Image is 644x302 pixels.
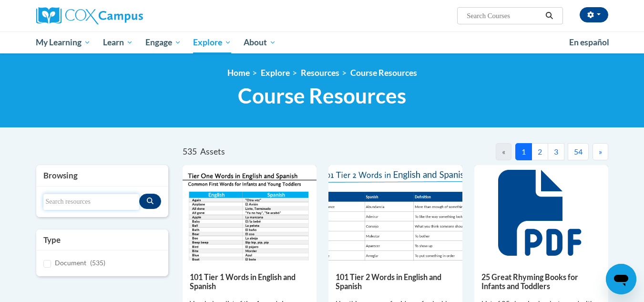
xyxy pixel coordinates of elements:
[336,272,455,291] h5: 101 Tier 2 Words in English and Spanish
[90,259,105,267] span: (535)
[606,264,636,294] iframe: Button to launch messaging window
[187,31,237,53] a: Explore
[261,68,290,78] a: Explore
[97,31,139,53] a: Learn
[139,194,161,209] button: Search resources
[145,37,181,48] span: Engage
[244,37,276,48] span: About
[515,143,532,160] button: 1
[237,31,282,53] a: About
[532,143,548,160] button: 2
[103,37,133,48] span: Learn
[580,7,608,22] button: Account Settings
[350,68,417,78] a: Course Resources
[542,10,556,21] button: Search
[599,147,602,156] span: »
[238,83,406,108] span: Course Resources
[36,7,143,24] img: Cox Campus
[43,234,162,246] h3: Type
[22,31,623,53] div: Main menu
[227,68,250,78] a: Home
[183,165,317,260] img: d35314be-4b7e-462d-8f95-b17e3d3bb747.pdf
[55,259,86,267] span: Document
[43,194,140,210] input: Search resources
[569,37,609,47] span: En español
[36,7,217,24] a: Cox Campus
[30,31,97,53] a: My Learning
[43,170,162,181] h3: Browsing
[568,143,589,160] button: 54
[593,143,608,160] button: Next
[328,165,462,260] img: 836e94b2-264a-47ae-9840-fb2574307f3b.pdf
[481,272,601,291] h5: 25 Great Rhyming Books for Infants and Toddlers
[200,146,225,156] span: Assets
[395,143,608,160] nav: Pagination Navigation
[183,146,197,156] span: 535
[563,32,615,52] a: En español
[301,68,339,78] a: Resources
[139,31,187,53] a: Engage
[548,143,564,160] button: 3
[193,37,231,48] span: Explore
[36,37,91,48] span: My Learning
[190,272,309,291] h5: 101 Tier 1 Words in English and Spanish
[466,10,542,21] input: Search Courses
